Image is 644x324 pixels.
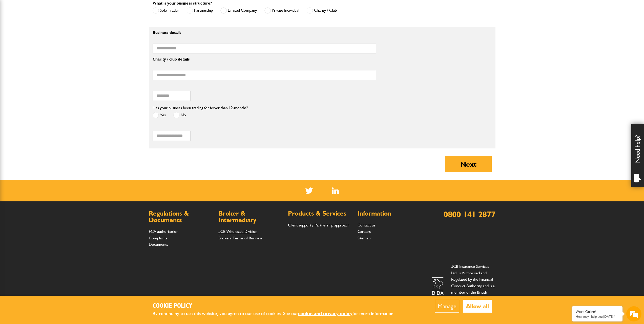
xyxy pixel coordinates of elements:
h2: Cookie Policy [153,302,403,310]
p: How may I help you today? [576,315,619,318]
button: Manage [435,300,459,313]
label: No [173,112,186,118]
textarea: Type your message and hit 'Enter' [7,92,92,152]
h2: Broker & Intermediary [218,210,283,223]
a: Complaints [149,236,167,240]
a: Careers [358,229,371,234]
a: Contact us [358,223,375,227]
div: We're Online! [576,310,619,314]
img: d_20077148190_company_1631870298795_20077148190 [9,28,21,35]
label: Limited Company [220,7,257,14]
button: Allow all [463,300,492,313]
a: Sitemap [358,236,370,240]
label: Partnership [187,7,213,14]
label: Charity / Club [307,7,337,14]
div: Chat with us now [26,28,85,35]
label: Yes [153,112,166,118]
label: Has your business been trading for fewer than 12-months? [153,106,248,110]
a: cookie and privacy policy [298,311,352,316]
input: Enter your last name [7,47,92,58]
p: Charity / club details [153,57,376,61]
a: FCA authorisation [149,229,178,234]
div: Need help? [631,124,644,187]
p: By continuing to use this website, you agree to our use of cookies. See our for more information. [153,310,403,318]
input: Enter your phone number [7,77,92,88]
label: Private Individual [264,7,299,14]
h2: Regulations & Documents [149,210,213,223]
a: Documents [149,242,168,247]
input: Enter your email address [7,62,92,73]
a: Client support / Partnership approach [288,223,349,227]
img: Twitter [305,187,313,194]
p: JCB Insurance Services Ltd. is Authorised and Regulated by the Financial Conduct Authority and is... [451,263,495,309]
a: 0800 141 2877 [444,209,495,219]
a: Brokers Terms of Business [218,236,262,240]
label: What is your business structure? [153,1,212,5]
h2: Information [358,210,422,217]
h2: Products & Services [288,210,352,217]
em: Start Chat [69,156,92,163]
p: Business details [153,31,376,35]
img: Linked In [332,187,339,194]
button: Next [445,156,492,172]
a: LinkedIn [332,187,339,194]
div: Minimize live chat window [83,3,95,15]
label: Sole Trader [153,7,179,14]
a: JCB Wholesale Division [218,229,257,234]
